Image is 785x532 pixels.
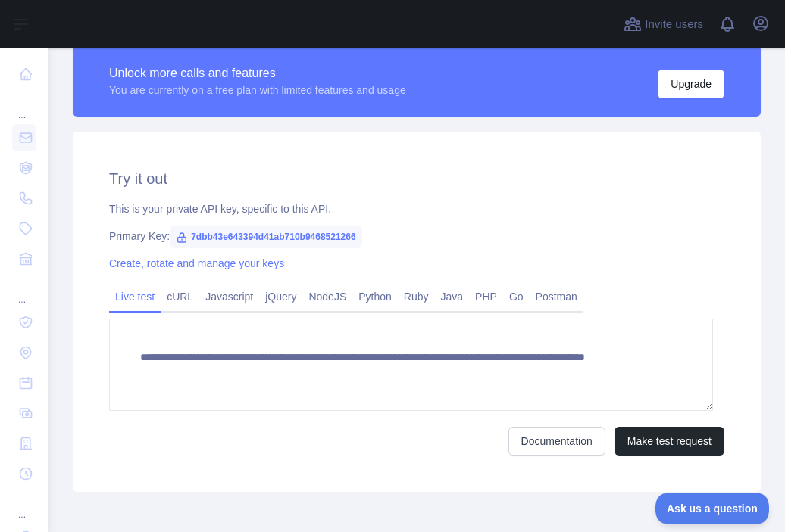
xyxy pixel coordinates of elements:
[109,168,724,189] h2: Try it out
[530,285,583,309] a: Postman
[12,490,36,521] div: ...
[12,91,36,121] div: ...
[621,12,706,36] button: Invite users
[259,285,302,309] a: jQuery
[302,285,352,309] a: NodeJS
[170,226,362,248] span: 7dbb43e643394d41ab710b9468521266
[469,285,503,309] a: PHP
[352,285,398,309] a: Python
[398,285,435,309] a: Ruby
[12,275,36,306] div: ...
[655,493,770,524] iframe: Toggle Customer Support
[658,70,724,98] button: Upgrade
[109,201,724,216] div: This is your private API key, specific to this API.
[435,285,470,309] a: Java
[109,82,406,98] div: You are currently on a free plan with limited features and usage
[645,16,703,33] span: Invite users
[109,285,161,309] a: Live test
[109,257,284,269] a: Create, rotate and manage your keys
[615,427,724,456] button: Make test request
[199,285,259,309] a: Javascript
[109,229,724,244] div: Primary Key:
[503,285,530,309] a: Go
[161,285,199,309] a: cURL
[109,64,406,82] div: Unlock more calls and features
[508,427,605,456] a: Documentation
